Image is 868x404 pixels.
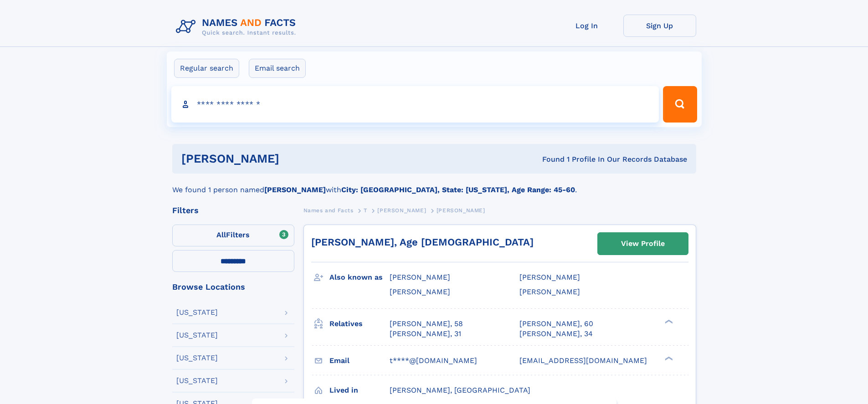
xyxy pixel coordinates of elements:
[172,283,294,291] div: Browse Locations
[264,185,326,194] b: [PERSON_NAME]
[377,205,426,216] a: [PERSON_NAME]
[341,185,575,194] b: City: [GEOGRAPHIC_DATA], State: [US_STATE], Age Range: 45-60
[663,318,673,324] div: ❯
[390,329,461,339] a: [PERSON_NAME], 31
[663,86,697,123] button: Search Button
[176,377,218,384] div: [US_STATE]
[390,273,450,281] span: [PERSON_NAME]
[390,287,450,296] span: [PERSON_NAME]
[329,270,390,285] h3: Also known as
[519,287,580,296] span: [PERSON_NAME]
[172,174,696,195] div: We found 1 person named with .
[623,15,696,37] a: Sign Up
[621,233,665,254] div: View Profile
[181,153,411,164] h1: [PERSON_NAME]
[176,332,218,339] div: [US_STATE]
[311,236,534,248] a: [PERSON_NAME], Age [DEMOGRAPHIC_DATA]
[216,230,226,239] span: All
[329,353,390,368] h3: Email
[390,319,463,329] a: [PERSON_NAME], 58
[519,356,647,365] span: [EMAIL_ADDRESS][DOMAIN_NAME]
[249,59,306,78] label: Email search
[172,225,294,246] label: Filters
[550,15,623,37] a: Log In
[663,355,673,361] div: ❯
[519,273,580,281] span: [PERSON_NAME]
[364,205,367,216] a: T
[172,15,303,39] img: Logo Names and Facts
[364,207,367,214] span: T
[329,383,390,398] h3: Lived in
[519,329,593,339] a: [PERSON_NAME], 34
[437,207,485,214] span: [PERSON_NAME]
[411,154,687,164] div: Found 1 Profile In Our Records Database
[174,59,239,78] label: Regular search
[329,316,390,332] h3: Relatives
[303,205,354,216] a: Names and Facts
[519,319,593,329] a: [PERSON_NAME], 60
[377,207,426,214] span: [PERSON_NAME]
[176,309,218,316] div: [US_STATE]
[390,386,530,394] span: [PERSON_NAME], [GEOGRAPHIC_DATA]
[171,86,659,123] input: search input
[172,206,294,215] div: Filters
[176,354,218,362] div: [US_STATE]
[598,233,688,255] a: View Profile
